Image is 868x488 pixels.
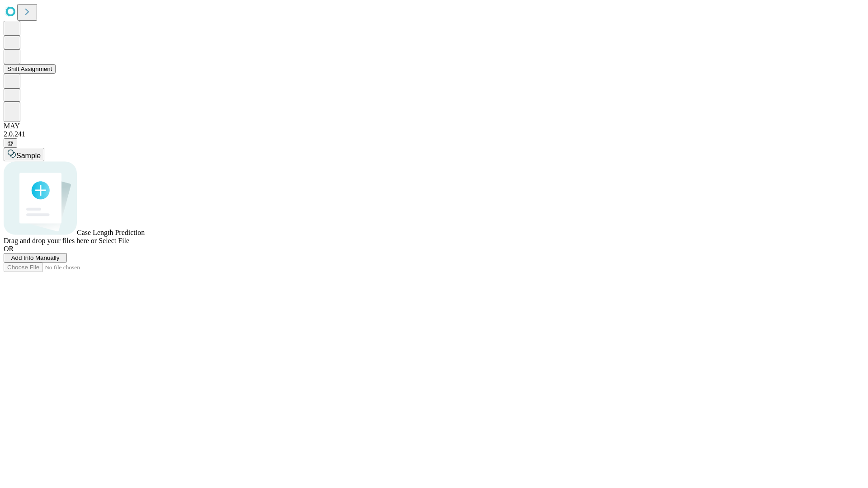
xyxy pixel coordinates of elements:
[4,148,44,161] button: Sample
[4,253,67,263] button: Add Info Manually
[4,138,17,148] button: @
[7,140,14,146] span: @
[4,122,864,130] div: MAY
[16,152,41,160] span: Sample
[4,130,864,138] div: 2.0.241
[4,64,56,74] button: Shift Assignment
[4,245,14,253] span: OR
[11,254,60,261] span: Add Info Manually
[99,237,129,244] span: Select File
[4,237,97,244] span: Drag and drop your files here or
[77,229,145,236] span: Case Length Prediction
